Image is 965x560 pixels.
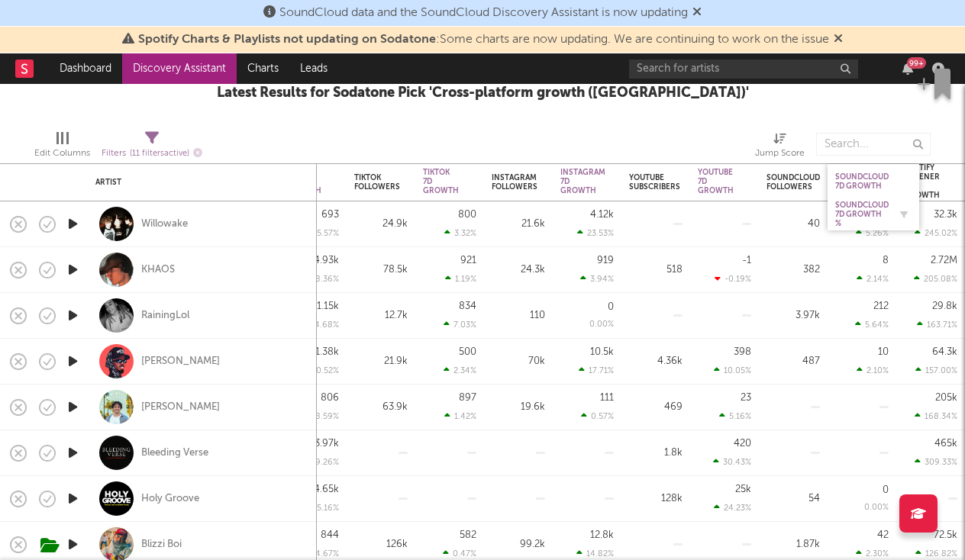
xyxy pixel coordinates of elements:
[735,484,751,494] div: 25k
[629,444,683,462] div: 1.8k
[935,393,957,403] div: 205k
[560,168,605,195] div: Instagram 7D Growth
[444,411,476,421] div: 1.42 %
[590,347,614,357] div: 10.5k
[714,365,751,375] div: 10.05 %
[315,439,339,449] div: 3.97k
[629,261,683,279] div: 518
[714,503,751,513] div: 24.23 %
[915,411,957,421] div: 168.34 %
[577,228,614,238] div: 23.53 %
[915,365,957,375] div: 157.00 %
[934,530,957,540] div: 72.5k
[917,320,957,330] div: 163.71 %
[300,320,339,330] div: 24.68 %
[34,144,90,163] div: Edit Columns
[321,210,339,220] div: 693
[141,309,189,323] a: RainingLol
[741,393,751,403] div: 23
[734,347,751,357] div: 398
[629,173,680,191] div: YouTube Subscribers
[931,256,957,266] div: 2.72M
[138,34,829,46] span: : Some charts are now updating. We are continuing to work on the issue
[755,144,805,163] div: Jump Score
[317,301,339,311] div: 1.15k
[492,536,545,554] div: 99.2k
[581,411,614,421] div: 0.57 %
[354,398,408,417] div: 63.9k
[141,263,175,277] a: KHAOS
[102,125,202,169] div: Filters(11 filters active)
[458,210,476,220] div: 800
[579,365,614,375] div: 17.71 %
[492,173,537,191] div: Instagram Followers
[460,530,476,540] div: 582
[321,530,339,540] div: 844
[878,347,889,357] div: 10
[141,492,199,506] a: Holy Groove
[445,274,476,284] div: 1.19 %
[590,530,614,540] div: 12.8k
[915,549,957,558] div: 126.82 %
[734,439,751,449] div: 420
[857,365,889,375] div: 2.10 %
[354,352,408,371] div: 21.9k
[314,484,339,494] div: 4.65k
[915,457,957,467] div: 309.33 %
[629,398,683,417] div: 469
[141,401,220,414] a: [PERSON_NAME]
[767,536,820,554] div: 1.87k
[301,274,339,284] div: 28.36 %
[767,307,820,325] div: 3.97k
[95,178,302,187] div: Artist
[141,538,182,552] a: Blizzi Boi
[279,7,688,19] span: SoundCloud data and the SoundCloud Discovery Assistant is now updating
[459,393,476,403] div: 897
[492,215,545,233] div: 21.6k
[354,307,408,325] div: 12.7k
[934,439,957,449] div: 465k
[354,215,408,233] div: 24.9k
[460,256,476,266] div: 921
[857,274,889,284] div: 2.14 %
[102,144,202,163] div: Filters
[835,172,889,191] div: Soundcloud 7D Growth
[315,347,339,357] div: 1.38k
[141,446,208,460] a: Bleeding Verse
[130,150,189,158] span: ( 11 filters active)
[834,34,843,46] span: Dismiss
[629,490,683,508] div: 128k
[856,228,889,238] div: 5.26 %
[49,53,122,84] a: Dashboard
[629,352,683,371] div: 4.36k
[755,125,805,169] div: Jump Score
[302,365,339,375] div: 20.52 %
[138,34,436,46] span: Spotify Charts & Playlists not updating on Sodatone
[902,63,913,75] button: 99+
[856,549,889,558] div: 2.30 %
[719,411,751,421] div: 5.16 %
[444,365,476,375] div: 2.34 %
[767,490,820,508] div: 54
[141,217,188,231] a: Willowake
[934,210,957,220] div: 32.3k
[423,168,459,195] div: Tiktok 7D Growth
[932,347,957,357] div: 64.3k
[608,302,614,312] div: 0
[907,57,926,69] div: 99 +
[302,549,339,558] div: 14.67 %
[629,60,858,79] input: Search for artists
[816,133,931,156] input: Search...
[459,301,476,311] div: 834
[855,320,889,330] div: 5.64 %
[217,84,749,102] div: Latest Results for Sodatone Pick ' Cross-platform growth ([GEOGRAPHIC_DATA]) '
[767,173,820,191] div: Soundcloud Followers
[877,530,889,540] div: 42
[835,201,889,228] div: Soundcloud 7D Growth %
[597,256,614,266] div: 919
